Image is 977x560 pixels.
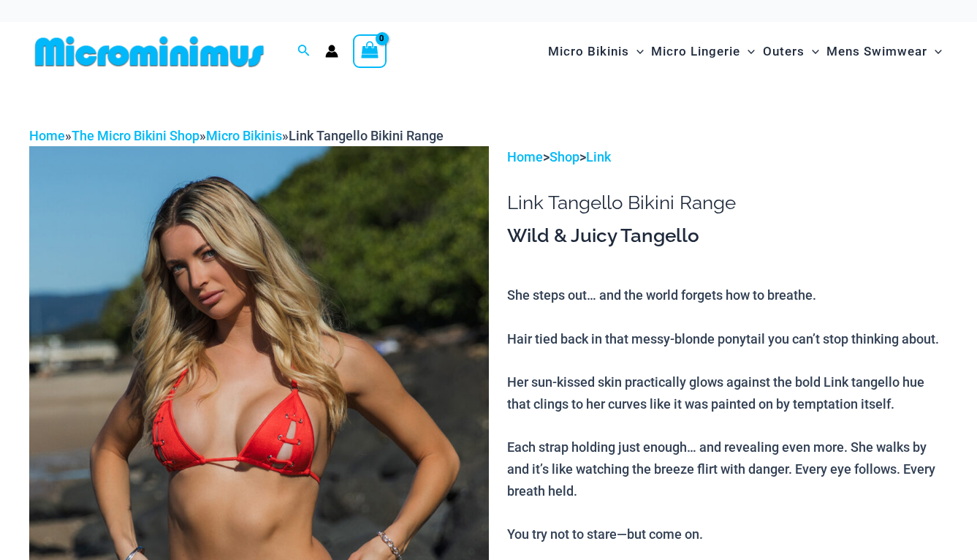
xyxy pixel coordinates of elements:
[759,29,823,74] a: OutersMenu ToggleMenu Toggle
[823,29,946,74] a: Mens SwimwearMenu ToggleMenu Toggle
[550,149,579,164] a: Shop
[289,128,444,143] span: Link Tangello Bikini Range
[507,224,948,249] h3: Wild & Juicy Tangello
[826,33,927,70] span: Mens Swimwear
[507,149,543,164] a: Home
[548,33,629,70] span: Micro Bikinis
[72,128,199,143] a: The Micro Bikini Shop
[927,33,942,70] span: Menu Toggle
[206,128,282,143] a: Micro Bikinis
[651,33,740,70] span: Micro Lingerie
[805,33,819,70] span: Menu Toggle
[740,33,755,70] span: Menu Toggle
[629,33,644,70] span: Menu Toggle
[353,34,387,68] a: View Shopping Cart, empty
[586,149,611,164] a: Link
[29,128,65,143] a: Home
[763,33,805,70] span: Outers
[647,29,759,74] a: Micro LingerieMenu ToggleMenu Toggle
[29,128,444,143] span: » » »
[29,35,270,68] img: MM SHOP LOGO FLAT
[542,27,948,76] nav: Site Navigation
[507,146,948,168] p: > >
[325,45,338,58] a: Account icon link
[544,29,647,74] a: Micro BikinisMenu ToggleMenu Toggle
[507,192,948,214] h1: Link Tangello Bikini Range
[297,42,311,61] a: Search icon link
